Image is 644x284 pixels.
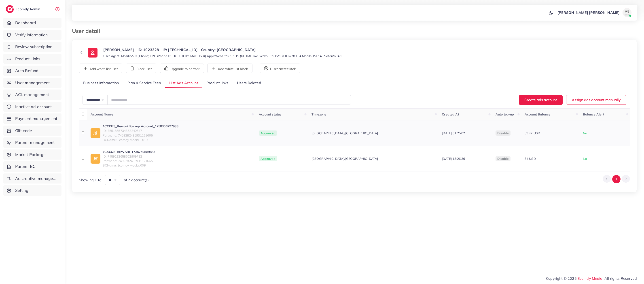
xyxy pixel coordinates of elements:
a: Ad creative management [3,173,61,184]
button: Go to page 1 [612,175,621,183]
a: Market Package [3,149,61,160]
span: Ad creative management [15,176,58,182]
span: Gift code [15,128,32,134]
span: Partner management [15,140,55,145]
span: Payment management [15,116,57,122]
a: Partner management [3,137,61,148]
a: Auto Refund [3,66,61,76]
a: Gift code [3,126,61,136]
span: Market Package [15,152,46,158]
span: Product Links [15,56,40,62]
span: Inactive ad account [15,104,52,110]
a: logoEcomdy Admin [6,5,41,13]
a: User management [3,78,61,88]
ul: Pagination [603,175,630,183]
a: Product Links [3,54,61,64]
img: logo [6,5,14,13]
a: Partner BC [3,161,61,172]
span: Auto Refund [15,68,39,74]
a: Verify information [3,30,61,40]
img: avatar [623,8,631,17]
span: Review subscription [15,44,53,50]
a: Setting [3,185,61,196]
span: Verify information [15,32,48,38]
span: Dashboard [15,20,36,26]
a: [PERSON_NAME] [PERSON_NAME]avatar [555,8,633,17]
a: Dashboard [3,18,61,28]
a: Review subscription [3,42,61,52]
a: Inactive ad account [3,102,61,112]
a: ACL management [3,90,61,100]
span: User management [15,80,50,86]
span: Partner BC [15,164,36,169]
span: Setting [15,188,28,193]
a: Payment management [3,113,61,124]
h2: Ecomdy Admin [16,7,41,11]
span: ACL management [15,92,49,98]
p: [PERSON_NAME] [PERSON_NAME] [557,10,620,15]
